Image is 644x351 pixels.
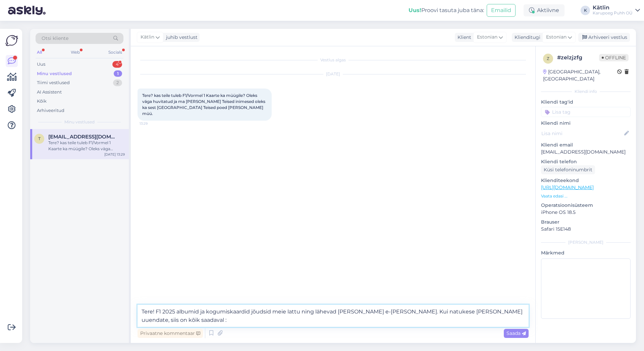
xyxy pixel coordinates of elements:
[5,34,18,47] img: Askly Logo
[557,54,599,62] div: # zelzjzfg
[541,219,631,226] p: Brauser
[593,5,633,10] div: Kätlin
[541,249,631,256] p: Märkmed
[38,136,41,141] span: t
[104,152,125,157] div: [DATE] 13:29
[142,93,266,116] span: Tere? kas teile tuleb F1/Vormel 1 Kaarte ka müügile? Oleks väga huvitatud ja ma [PERSON_NAME] Tei...
[541,209,631,216] p: iPhone OS 18.5
[112,61,122,68] div: 4
[409,7,421,13] b: Uus!
[477,34,497,41] span: Estonian
[541,107,631,117] input: Lisa tag
[37,98,47,105] div: Kõik
[541,184,594,190] a: [URL][DOMAIN_NAME]
[138,57,529,63] div: Vestlus algas
[512,34,540,41] div: Klienditugi
[541,202,631,209] p: Operatsioonisüsteem
[541,193,631,199] p: Vaata edasi ...
[141,34,154,41] span: Kätlin
[541,89,631,95] div: Kliendi info
[541,130,623,137] input: Lisa nimi
[37,61,45,68] div: Uus
[107,48,123,57] div: Socials
[37,70,72,77] div: Minu vestlused
[541,141,631,149] p: Kliendi email
[36,48,43,57] div: All
[541,99,631,106] p: Kliendi tag'id
[409,6,484,14] div: Proovi tasuta juba täna:
[593,5,640,16] a: KätlinKarupoeg Puhh OÜ
[138,329,203,338] div: Privaatne kommentaar
[163,34,198,41] div: juhib vestlust
[114,70,122,77] div: 1
[543,68,617,82] div: [GEOGRAPHIC_DATA], [GEOGRAPHIC_DATA]
[541,226,631,233] p: Safari 15E148
[541,239,631,245] div: [PERSON_NAME]
[599,54,629,61] span: Offline
[64,119,95,125] span: Minu vestlused
[547,56,549,61] span: z
[593,10,633,16] div: Karupoeg Puhh OÜ
[546,34,567,41] span: Estonian
[138,305,529,327] textarea: Tere! F1 2025 albumid ja kogumiskaardid jõudsid meie lattu ning lähevad [PERSON_NAME] e-[PERSON_N...
[138,71,529,77] div: [DATE]
[581,6,590,15] div: K
[506,330,526,336] span: Saada
[42,35,68,42] span: Otsi kliente
[113,79,122,86] div: 2
[541,177,631,184] p: Klienditeekond
[524,4,565,16] div: Aktiivne
[541,149,631,156] p: [EMAIL_ADDRESS][DOMAIN_NAME]
[541,120,631,127] p: Kliendi nimi
[37,79,70,86] div: Tiimi vestlused
[541,165,595,174] div: Küsi telefoninumbrit
[48,140,125,152] div: Tere? kas teile tuleb F1/Vormel 1 Kaarte ka müügile? Oleks väga huvitatud ja ma [PERSON_NAME] Tei...
[455,34,471,41] div: Klient
[48,134,118,140] span: thekauge5@gmail.com
[140,121,165,126] span: 13:29
[541,158,631,165] p: Kliendi telefon
[578,33,630,42] div: Arhiveeri vestlus
[69,48,81,57] div: Web
[487,4,516,17] button: Emailid
[37,107,64,114] div: Arhiveeritud
[37,89,62,96] div: AI Assistent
